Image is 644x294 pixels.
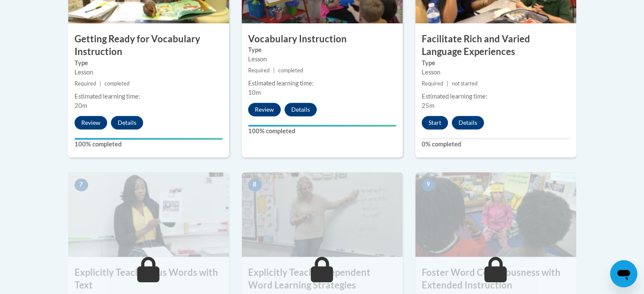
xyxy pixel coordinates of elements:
span: 9 [422,179,435,191]
span: Required [422,80,443,87]
img: Course Image [68,172,229,257]
span: | [273,67,275,74]
label: Type [75,58,223,68]
img: Course Image [242,172,403,257]
span: completed [278,67,303,74]
div: Your progress [75,138,223,140]
div: Lesson [75,68,223,77]
div: Estimated learning time: [248,79,396,88]
span: | [447,80,448,87]
button: Details [285,103,317,116]
label: 0% completed [422,140,570,149]
h3: Vocabulary Instruction [242,33,403,46]
img: Course Image [415,172,576,257]
div: Lesson [248,55,396,64]
div: Estimated learning time: [75,92,223,101]
span: Required [248,67,270,74]
h3: Foster Word Consciousness with Extended Instruction [415,266,576,292]
span: 7 [75,179,88,191]
span: 20m [75,102,87,109]
h3: Facilitate Rich and Varied Language Experiences [415,33,576,59]
span: 10m [248,89,261,96]
button: Details [452,116,484,129]
span: 25m [422,102,434,109]
h3: Explicitly Teach Independent Word Learning Strategies [242,266,403,292]
span: not started [452,80,478,87]
label: 100% completed [75,140,223,149]
label: Type [248,45,396,55]
button: Start [422,116,448,129]
button: Review [248,103,281,116]
span: 8 [248,179,262,191]
div: Your progress [248,125,396,126]
label: Type [422,58,570,68]
label: 100% completed [248,126,396,136]
span: Required [75,80,96,87]
span: | [100,80,101,87]
span: completed [105,80,130,87]
h3: Explicitly Teach Focus Words with Text [68,266,229,292]
h3: Getting Ready for Vocabulary Instruction [68,33,229,59]
div: Lesson [422,68,570,77]
button: Review [75,116,107,129]
button: Details [111,116,143,129]
iframe: Button to launch messaging window [610,260,637,287]
div: Estimated learning time: [422,92,570,101]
